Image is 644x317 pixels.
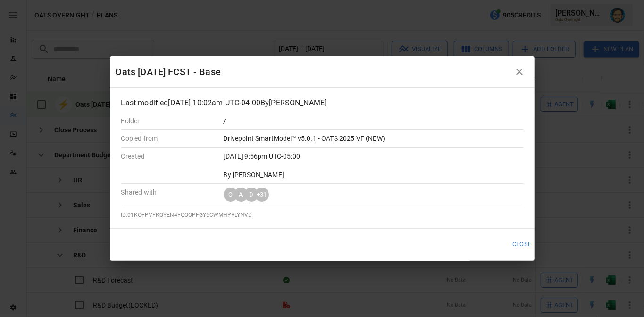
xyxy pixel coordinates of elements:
div: O [224,188,238,202]
p: Last modified [DATE] 10:02am UTC-04:00 By [PERSON_NAME] [121,97,523,109]
button: Close [506,237,538,252]
p: By [PERSON_NAME] [224,170,421,180]
p: Folder [121,116,216,126]
div: + 31 [255,188,269,202]
p: Created [121,152,216,161]
div: Oats [DATE] FCST - Base [116,64,510,79]
p: / [224,116,421,126]
div: A [234,188,248,202]
p: Drivepoint SmartModel™ v5.0.1 - OATS 2025 VF (NEW) [224,134,421,143]
span: ID: 01KOFPVFKQYEN4FQOOPFGY5CWMHPRLYNVD [121,212,252,218]
div: D [244,188,259,202]
p: Copied from [121,134,216,143]
p: Shared with [121,188,216,197]
p: [DATE] 9:56pm UTC-05:00 [224,152,421,161]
